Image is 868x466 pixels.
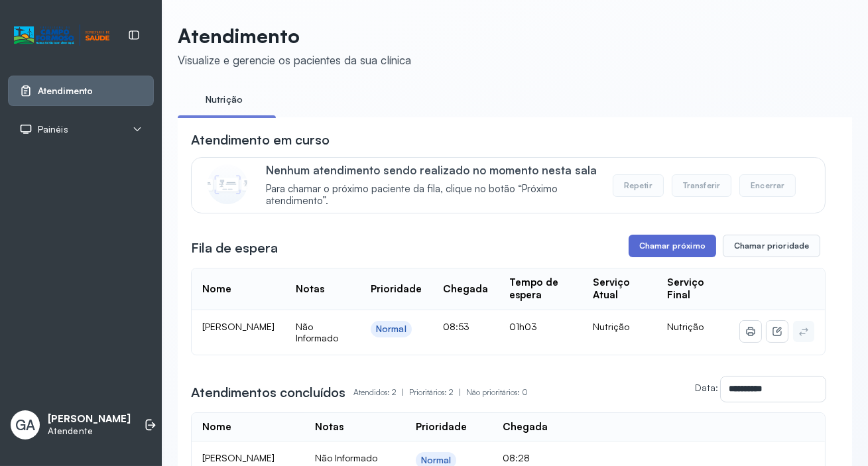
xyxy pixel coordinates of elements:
[409,383,466,402] p: Prioritários: 2
[202,452,275,463] span: [PERSON_NAME]
[48,426,131,437] p: Atendente
[178,24,411,48] p: Atendimento
[672,174,732,197] button: Transferir
[416,421,467,434] div: Prioridade
[266,183,613,208] span: Para chamar o próximo paciente da fila, clique no botão “Próximo atendimento”.
[443,283,488,296] div: Chegada
[266,163,613,177] p: Nenhum atendimento sendo realizado no momento nesta sala
[667,276,719,302] div: Serviço Final
[48,413,131,426] p: [PERSON_NAME]
[296,283,324,296] div: Notas
[443,321,469,332] span: 08:53
[509,276,572,302] div: Tempo de espera
[593,321,646,333] div: Nutrição
[202,321,275,332] span: [PERSON_NAME]
[178,53,411,67] div: Visualize e gerencie os pacientes da sua clínica
[38,124,68,135] span: Painéis
[466,383,528,402] p: Não prioritários: 0
[191,239,278,257] h3: Fila de espera
[315,452,377,463] span: Não Informado
[739,174,796,197] button: Encerrar
[376,323,406,335] div: Normal
[371,283,422,296] div: Prioridade
[353,383,409,402] p: Atendidos: 2
[593,276,646,302] div: Serviço Atual
[459,387,461,397] span: |
[613,174,664,197] button: Repetir
[178,89,271,111] a: Nutrição
[667,321,704,332] span: Nutrição
[296,321,338,344] span: Não Informado
[629,235,716,257] button: Chamar próximo
[509,321,537,332] span: 01h03
[38,86,93,97] span: Atendimento
[503,421,548,434] div: Chegada
[315,421,343,434] div: Notas
[421,455,452,466] div: Normal
[503,452,530,463] span: 08:28
[695,382,718,393] label: Data:
[14,25,109,46] img: Logotipo do estabelecimento
[202,283,231,296] div: Nome
[19,84,143,97] a: Atendimento
[723,235,821,257] button: Chamar prioridade
[191,383,345,402] h3: Atendimentos concluídos
[191,131,330,149] h3: Atendimento em curso
[402,387,404,397] span: |
[208,164,247,204] img: Imagem de CalloutCard
[202,421,231,434] div: Nome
